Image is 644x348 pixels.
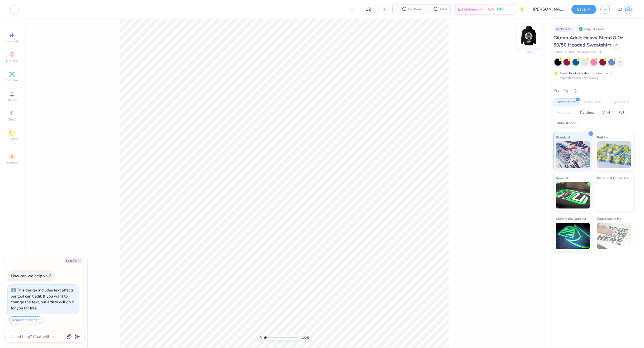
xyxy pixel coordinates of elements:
span: Greek [8,117,16,122]
div: Screen Print [553,98,579,106]
div: This design includes text effects our tool can't edit. If you want to change the text, our artist... [11,287,74,311]
div: Print Type [553,88,633,94]
span: 100 % [301,335,309,340]
span: Water based Ink [597,216,622,221]
span: N/A [488,7,494,12]
img: Standard [556,141,590,168]
span: Add Text [6,78,18,82]
div: Digital Print [607,98,633,106]
img: Zhor Junavee Antocan [623,4,633,15]
span: Gildan Adult Heavy Blend 8 Oz. 50/50 Hooded Sweatshirt [553,35,624,48]
input: – – [358,4,379,14]
img: Metallic & Glitter Ink [597,182,631,208]
div: # 295877N [553,26,575,32]
span: Gildan [553,50,562,54]
span: Est. Delivery [458,7,478,12]
strong: Fresh Prints Flash: [560,71,588,75]
span: # G185 [565,50,574,54]
div: How can we help you? [11,273,51,279]
img: Puff Ink [597,141,631,168]
span: Glow in the Dark Ink [556,216,586,221]
div: Transfers [576,109,597,117]
span: Standard [556,134,570,140]
span: Metallic & Glitter Ink [597,175,628,181]
div: Original Proof [577,26,607,32]
span: FREE [497,7,503,11]
button: Collapse [64,258,82,263]
a: ZJ [618,4,633,15]
span: Designs [6,59,18,63]
div: Back [525,50,532,55]
div: Rhinestones [553,119,579,127]
img: Back [518,25,539,47]
span: Upload [7,98,17,102]
span: Clipart & logos [3,137,21,145]
button: Request a change [9,316,42,324]
input: Untitled Design [529,4,567,15]
span: Per Item [408,7,421,12]
span: Minimum Order: 24 + [577,50,603,54]
div: Embroidery [581,98,606,106]
div: This color can be expedited for 5 day delivery. [560,71,625,80]
span: Total [439,7,447,12]
span: Image AI [6,39,18,43]
img: Water based Ink [597,223,631,249]
button: Save [571,5,596,14]
div: Applique [553,109,575,117]
span: Neon Ink [556,175,569,181]
div: Foil [615,109,628,117]
img: Neon Ink [556,182,590,208]
img: Glow in the Dark Ink [556,223,590,249]
span: Puff Ink [597,134,608,140]
span: Decorate [6,161,18,165]
span: ZJ [618,6,622,12]
div: Vinyl [599,109,614,117]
